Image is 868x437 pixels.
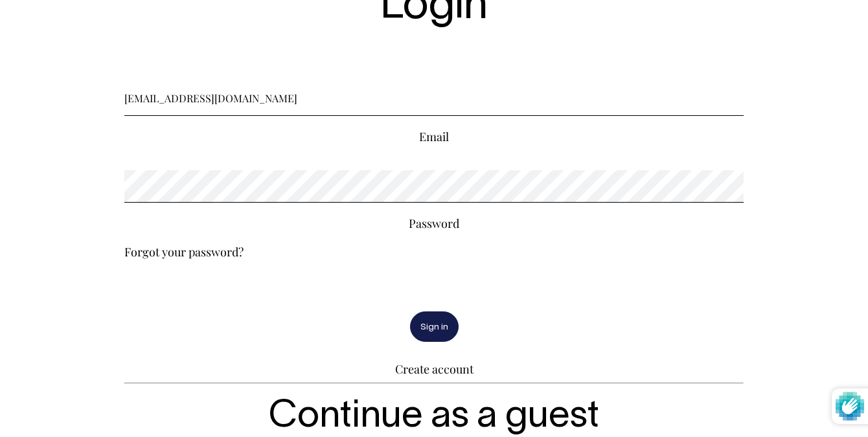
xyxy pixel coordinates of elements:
a: Create account [395,361,474,377]
img: Protected by hCaptcha [836,388,864,424]
label: Password [409,216,459,231]
input: Email [124,84,744,116]
button: Sign in [410,311,459,342]
label: Email [419,129,449,144]
a: Forgot your password? [124,244,244,260]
